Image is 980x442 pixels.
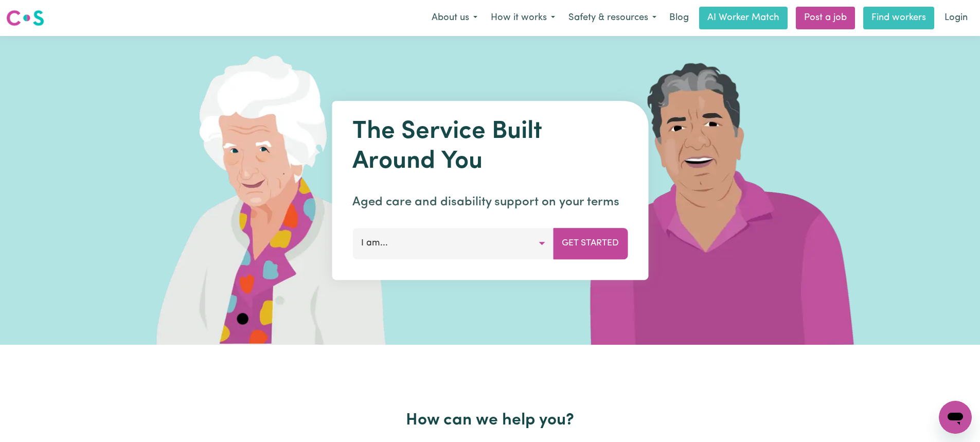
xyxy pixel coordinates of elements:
a: Login [938,7,974,29]
a: Blog [663,7,695,29]
button: Get Started [553,228,628,259]
button: About us [425,7,484,29]
a: Find workers [863,7,934,29]
button: How it works [484,7,562,29]
img: Careseekers logo [6,9,44,27]
a: Post a job [796,7,855,29]
p: Aged care and disability support on your terms [352,193,628,211]
iframe: Button to launch messaging window [939,401,972,434]
a: Careseekers logo [6,6,44,30]
h1: The Service Built Around You [352,117,628,176]
h2: How can we help you? [157,411,824,430]
button: Safety & resources [562,7,663,29]
a: AI Worker Match [699,7,788,29]
button: I am... [352,228,554,259]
